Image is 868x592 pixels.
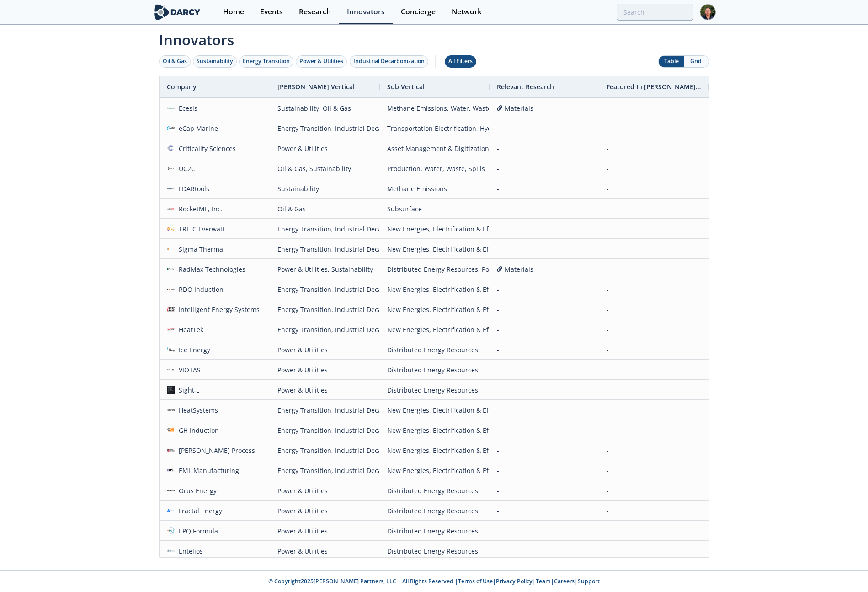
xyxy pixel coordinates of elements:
img: 725ad62e-1370-409d-b89d-69e97b7385fe [167,245,175,253]
img: d3a18304-263b-445a-91df-d331e91b718e [167,164,175,172]
img: c6fbaa7b-ff67-427b-8664-6fa38a94c854 [167,225,175,233]
div: - [497,400,592,420]
div: Methane Emissions, Water, Waste, Spills, Flaring [387,98,482,118]
div: Production, Water, Waste, Spills [387,159,482,178]
img: f59c13b7-8146-4c0f-b540-69d0cf6e4c34 [167,144,175,152]
img: Profile [700,4,716,20]
img: 04363a04-721d-462d-af36-fd95fa9b795e [167,486,175,495]
div: LDARtools [175,179,209,199]
div: Ice Energy [175,340,210,360]
div: Subsurface [387,199,482,219]
div: RocketML, Inc. [175,199,223,219]
div: - [607,541,702,561]
div: Sustainability, Oil & Gas [277,98,373,118]
div: - [497,239,592,259]
a: Materials [497,98,592,118]
div: Distributed Energy Resources [387,340,482,360]
div: Power & Utilities [277,501,373,521]
div: - [497,300,592,319]
div: - [607,420,702,440]
div: Sigma Thermal [175,239,225,259]
a: Materials [497,259,592,279]
div: Power & Utilities [277,360,373,380]
div: Home [223,8,244,16]
div: - [497,380,592,400]
div: Power & Utilities [277,521,373,541]
div: Energy Transition, Industrial Decarbonization, Power & Utilities [277,118,373,138]
div: EML Manufacturing [175,461,239,480]
p: © Copyright 2025 [PERSON_NAME] Partners, LLC | All Rights Reserved | | | | | [96,577,772,586]
div: eCap Marine [175,118,218,138]
img: 35ad9aca-3ac7-467f-a3ff-7a9d553958f9 [167,426,175,434]
div: Distributed Energy Resources [387,501,482,521]
div: Network [452,8,482,16]
button: Industrial Decarbonization [350,55,428,68]
img: bc780425-1a11-436e-9812-5047278ea4a9 [167,547,175,555]
div: Energy Transition, Industrial Decarbonization [277,441,373,460]
img: 1672413310521-ecesis.jpg [167,104,175,112]
div: [PERSON_NAME] Process [175,441,255,460]
img: d2e9c28a-a48f-475e-989e-75b200c31751 [167,265,175,273]
div: TRE-C Everwatt [175,219,225,239]
div: Oil & Gas [277,199,373,219]
div: New Energies, Electrification & Efficiency [387,320,482,339]
div: New Energies, Electrification & Efficiency [387,280,482,299]
div: Sight‑E [175,380,200,400]
div: - [607,481,702,501]
div: Energy Transition, Industrial Decarbonization [277,400,373,420]
div: Power & Utilities [277,139,373,158]
div: - [607,300,702,319]
div: - [497,320,592,339]
div: Concierge [401,8,436,16]
div: Orus Energy [175,481,217,501]
div: - [497,340,592,360]
div: - [607,380,702,400]
div: - [607,280,702,299]
div: Energy Transition, Industrial Decarbonization [277,420,373,440]
div: - [607,179,702,199]
div: New Energies, Electrification & Efficiency [387,239,482,259]
div: - [497,280,592,299]
div: Fractal Energy [175,501,222,521]
div: - [607,340,702,360]
div: Distributed Energy Resources [387,521,482,541]
div: Distributed Energy Resources [387,360,482,380]
div: - [497,159,592,178]
div: - [497,118,592,138]
span: Featured In [PERSON_NAME] Live [607,82,702,91]
div: Industrial Decarbonization [353,57,425,65]
div: New Energies, Electrification & Efficiency [387,300,482,319]
div: - [497,541,592,561]
div: HeatSystems [175,400,218,420]
span: Company [167,82,197,91]
div: Energy Transition, Industrial Decarbonization [277,300,373,319]
div: - [607,259,702,279]
a: Support [578,577,600,585]
div: - [607,98,702,118]
div: VIOTAS [175,360,201,380]
div: Intelligent Energy Systems [175,300,260,319]
div: - [607,501,702,521]
div: GH Induction [175,420,219,440]
button: Table [659,56,684,67]
button: Grid [684,56,709,67]
div: Sustainability [277,179,373,199]
div: Distributed Energy Resources, Power & Efficiency [387,259,482,279]
button: Energy Transition [239,55,293,68]
img: 45e73130-73ef-4f85-870c-328517351170 [167,305,175,313]
span: [PERSON_NAME] Vertical [277,82,355,91]
span: Relevant Research [497,82,554,91]
img: 049e8cb8-6e45-40ba-a716-a9660a16978a [167,325,175,334]
img: 36f8ca76-d0c3-46fa-a52f-f6cbfe1900f2 [167,124,175,132]
div: Power & Utilities [277,481,373,501]
div: Power & Utilities [277,340,373,360]
img: ed2ec81e-d560-4751-868f-32dc35f833b2 [167,446,175,454]
div: - [497,179,592,199]
div: - [607,219,702,239]
img: 1216e8a4-01d4-418e-8e41-4ecd35c76521 [167,345,175,354]
div: - [497,481,592,501]
div: Research [299,8,331,16]
div: New Energies, Electrification & Efficiency [387,400,482,420]
div: RadMax Technologies [175,259,245,279]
